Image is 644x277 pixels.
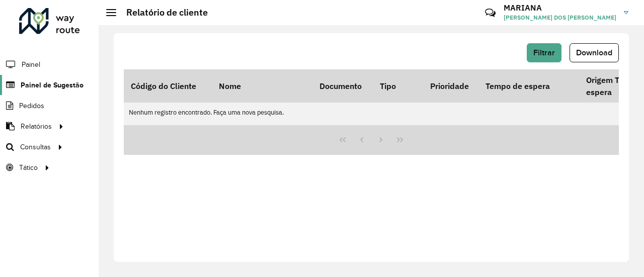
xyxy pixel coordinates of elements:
[504,3,616,13] h3: MARIANA
[116,7,208,18] h2: Relatório de cliente
[21,80,84,90] span: Painel de Sugestão
[20,142,51,152] span: Consultas
[212,69,312,103] th: Nome
[22,59,40,70] span: Painel
[19,162,38,173] span: Tático
[124,69,212,103] th: Código do Cliente
[312,69,373,103] th: Documento
[478,69,579,103] th: Tempo de espera
[19,101,44,111] span: Pedidos
[479,2,501,24] a: Contato Rápido
[527,43,561,62] button: Filtrar
[21,121,52,132] span: Relatórios
[570,43,619,62] button: Download
[533,48,555,57] span: Filtrar
[576,48,612,57] span: Download
[373,69,423,103] th: Tipo
[423,69,478,103] th: Prioridade
[504,13,616,22] span: [PERSON_NAME] DOS [PERSON_NAME]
